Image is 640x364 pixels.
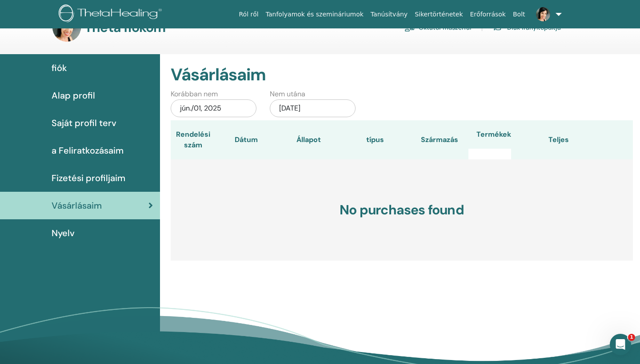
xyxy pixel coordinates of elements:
h3: Theta fiókom [84,20,165,36]
img: logo.png [59,4,165,24]
div: Teljes [511,135,569,145]
span: Vásárlásaim [52,199,102,212]
h3: No purchases found [171,159,633,261]
span: Fizetési profiljaim [52,171,125,185]
a: Erőforrások [467,6,509,23]
a: Ról ről [236,6,262,23]
div: jún./01, 2025 [171,99,256,117]
span: Alap profil [52,89,95,102]
th: Termékek [468,120,511,149]
span: Saját profil terv [52,116,116,130]
h2: Vásárlásaim [171,65,633,85]
img: default.jpg [536,7,550,21]
span: Nyelv [52,226,75,240]
th: Dátum [215,120,277,159]
th: Állapot [277,120,340,159]
label: Korábban nem [171,89,218,99]
span: 1 [628,334,635,341]
a: Tanfolyamok és szemináriumok [262,6,367,23]
a: Bolt [509,6,529,23]
th: Rendelési szám [171,120,215,159]
div: [DATE] [270,99,356,117]
th: Származás [411,120,468,159]
span: fiók [52,61,67,75]
a: Sikertörténetek [411,6,466,23]
label: Nem utána [270,89,305,99]
a: Tanúsítvány [367,6,411,23]
th: típus [340,120,411,159]
iframe: Intercom live chat [610,334,631,355]
span: a Feliratkozásaim [52,144,124,157]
